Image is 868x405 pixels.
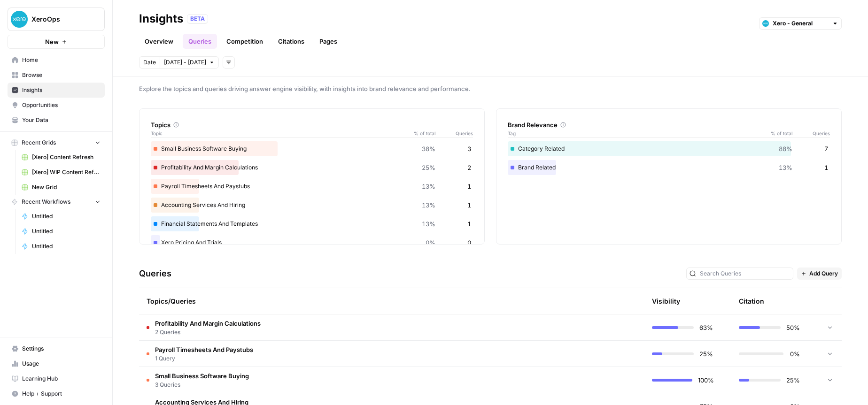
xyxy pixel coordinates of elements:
a: Untitled [17,239,105,254]
a: Competition [221,34,269,49]
span: Usage [22,359,101,368]
span: Insights [22,86,101,94]
span: 38% [422,144,435,153]
div: Brand Related [508,160,830,175]
div: Financial Statements And Templates [151,216,473,231]
a: Citations [272,34,310,49]
span: Profitability And Margin Calculations [155,319,261,328]
span: 0 [467,238,471,247]
span: Topic [151,130,407,137]
span: Queries [792,130,830,137]
a: Untitled [17,224,105,239]
div: Payroll Timesheets And Paystubs [151,179,473,194]
span: 13% [422,200,435,210]
button: Add Query [797,267,842,280]
a: Browse [8,68,105,83]
div: Category Related [508,141,830,156]
span: Opportunities [22,101,101,109]
a: Home [8,53,105,68]
span: 63% [699,323,713,332]
span: 13% [779,163,792,172]
a: Queries [183,34,217,49]
span: 2 Queries [155,328,261,336]
button: [DATE] - [DATE] [160,56,219,69]
span: Settings [22,344,101,353]
span: 0% [426,238,435,247]
span: Browse [22,71,101,79]
a: Learning Hub [8,371,105,386]
span: Date [143,58,156,67]
a: New Grid [17,180,105,195]
span: % of total [764,130,792,137]
span: 7 [824,144,828,153]
span: Home [22,56,101,64]
a: Pages [314,34,343,49]
a: Insights [8,83,105,98]
a: [Xero] Content Refresh [17,150,105,165]
span: 88% [779,144,792,153]
input: Search Queries [700,269,790,278]
div: Topics/Queries [147,288,548,314]
div: Citation [739,288,764,314]
span: Learning Hub [22,374,101,383]
button: Workspace: XeroOps [8,8,105,31]
a: Your Data [8,113,105,128]
a: Overview [139,34,179,49]
span: Tag [508,130,764,137]
span: Payroll Timesheets And Paystubs [155,345,253,354]
button: Recent Workflows [8,195,105,209]
button: New [8,35,105,49]
span: % of total [407,130,435,137]
img: XeroOps Logo [11,11,28,28]
a: Settings [8,341,105,356]
div: Small Business Software Buying [151,141,473,156]
span: XeroOps [31,15,88,24]
span: 1 [467,219,471,229]
span: Help + Support [22,390,101,398]
h3: Queries [139,267,171,280]
input: Xero - General [773,19,828,28]
span: 25% [422,163,435,172]
span: Recent Grids [22,138,56,147]
span: 13% [422,219,435,229]
span: Untitled [32,242,101,251]
span: 1 [467,182,471,191]
span: [Xero] Content Refresh [32,153,101,161]
div: BETA [187,14,208,23]
span: [DATE] - [DATE] [164,58,206,67]
span: Add Query [809,269,838,278]
a: Untitled [17,209,105,224]
span: 1 Query [155,354,253,363]
span: Explore the topics and queries driving answer engine visibility, with insights into brand relevan... [139,84,842,93]
span: 1 [824,163,828,172]
span: Small Business Software Buying [155,371,249,381]
div: Xero Pricing And Trials [151,235,473,250]
span: 0% [789,349,800,359]
span: 100% [698,375,713,385]
button: Help + Support [8,386,105,401]
div: Insights [139,11,183,26]
span: 50% [786,323,800,332]
span: [Xero] WIP Content Refresh [32,168,101,176]
span: Untitled [32,227,101,236]
a: [Xero] WIP Content Refresh [17,165,105,180]
button: Recent Grids [8,136,105,150]
span: Your Data [22,116,101,124]
div: Visibility [652,297,680,306]
span: 13% [422,182,435,191]
span: 25% [699,349,713,359]
div: Topics [151,120,473,130]
span: Untitled [32,212,101,221]
span: 2 [467,163,471,172]
div: Accounting Services And Hiring [151,198,473,213]
span: Recent Workflows [22,198,70,206]
span: 25% [786,375,800,385]
span: New [45,37,59,46]
span: 3 Queries [155,381,249,389]
a: Usage [8,356,105,371]
a: Opportunities [8,98,105,113]
span: 3 [467,144,471,153]
span: 1 [467,200,471,210]
div: Brand Relevance [508,120,830,130]
span: Queries [435,130,473,137]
